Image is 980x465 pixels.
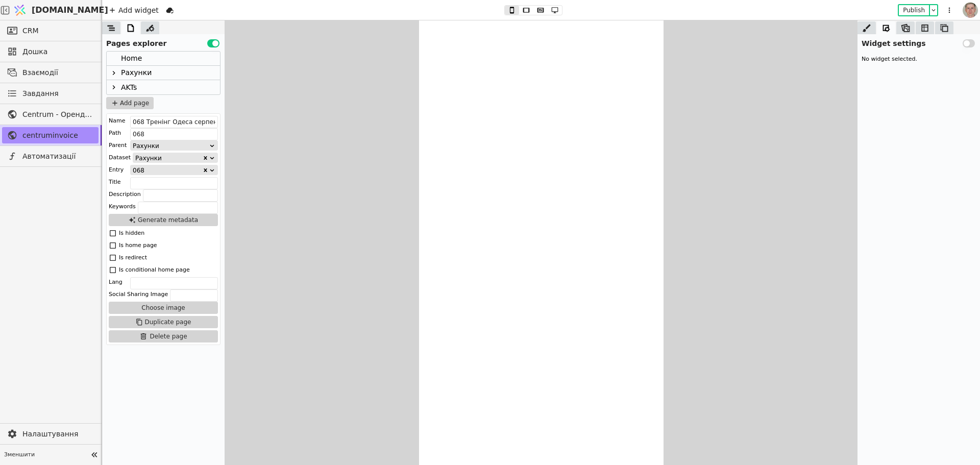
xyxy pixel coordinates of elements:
[133,141,209,150] div: Рахунки
[2,64,99,81] a: Взаємодії
[22,130,93,141] span: centruminvoice
[109,302,218,314] button: Choose image
[109,289,168,300] div: Social Sharing Image
[121,52,142,65] div: Home
[102,34,225,49] div: Pages explorer
[32,4,108,16] span: [DOMAIN_NAME]
[119,240,157,251] div: Is home page
[119,228,144,238] div: Is hidden
[4,451,87,459] span: Зменшити
[22,109,93,120] span: Centrum - Оренда офісних приміщень
[119,253,147,263] div: Is redirect
[857,51,980,68] div: No widget selected.
[22,88,59,99] span: Завдання
[107,66,220,80] div: Рахунки
[899,5,929,15] button: Publish
[106,4,162,16] div: Add widget
[2,22,99,39] a: CRM
[22,429,93,439] span: Налаштування
[109,116,125,126] div: Name
[121,80,137,94] div: AKTs
[109,165,124,175] div: Entry
[121,66,152,80] div: Рахунки
[2,85,99,102] a: Завдання
[109,214,218,226] button: Generate metadata
[135,153,202,163] div: Рахунки
[107,80,220,94] div: AKTs
[107,52,220,66] div: Home
[119,265,190,275] div: Is conditional home page
[109,202,136,212] div: Keywords
[106,97,154,109] button: Add page
[109,153,131,163] div: Dataset
[22,151,93,162] span: Автоматизації
[2,426,99,442] a: Налаштування
[22,26,39,36] span: CRM
[857,34,980,49] div: Widget settings
[2,127,99,143] a: centruminvoice
[109,140,127,151] div: Parent
[963,3,978,18] img: 1560949290925-CROPPED-IMG_0201-2-.jpg
[109,177,121,187] div: Title
[10,1,102,20] a: [DOMAIN_NAME]
[2,106,99,123] a: Centrum - Оренда офісних приміщень
[109,316,218,328] button: Duplicate page
[109,277,122,287] div: Lang
[109,189,141,200] div: Description
[2,43,99,60] a: Дошка
[22,46,93,57] span: Дошка
[109,330,218,342] button: Delete page
[133,165,202,175] div: 068
[109,128,121,138] div: Path
[2,148,99,164] a: Автоматизації
[12,1,28,20] img: Logo
[22,67,93,78] span: Взаємодії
